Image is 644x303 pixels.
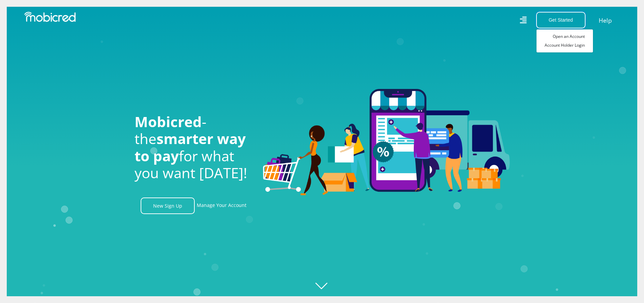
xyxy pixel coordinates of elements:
img: Mobicred [24,12,76,22]
a: Account Holder Login [536,41,593,50]
span: smarter way to pay [135,129,246,165]
a: Open an Account [536,32,593,41]
a: Help [598,15,612,25]
h1: - the for what you want [DATE]! [135,113,253,182]
a: Manage Your Account [197,197,246,214]
img: Welcome to Mobicred [263,89,510,196]
div: Get Started [536,29,593,53]
button: Get Started [536,12,586,28]
a: New Sign Up [141,197,195,214]
span: Mobicred [135,112,202,131]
